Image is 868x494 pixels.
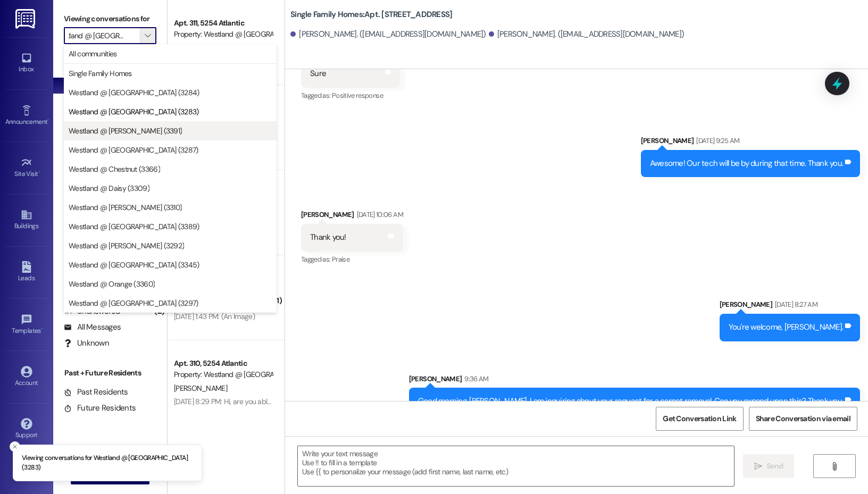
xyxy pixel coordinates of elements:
[5,49,48,78] a: Inbox
[47,116,49,124] span: •
[290,9,452,20] b: Single Family Homes: Apt. [STREET_ADDRESS]
[301,209,403,224] div: [PERSON_NAME]
[489,29,685,40] div: [PERSON_NAME]. ([EMAIL_ADDRESS][DOMAIN_NAME])
[69,279,155,289] span: Westland @ Orange (3360)
[656,407,743,431] button: Get Conversation Link
[772,299,817,310] div: [DATE] 8:27 AM
[38,169,40,176] span: •
[5,311,48,339] a: Templates •
[69,106,199,117] span: Westland @ [GEOGRAPHIC_DATA] (3283)
[69,202,182,213] span: Westland @ [PERSON_NAME] (3310)
[174,358,272,369] div: Apt. 310, 5254 Atlantic
[830,462,838,471] i: 
[310,68,326,79] div: Sure
[69,68,132,79] span: Single Family Homes
[5,154,48,182] a: Site Visit •
[418,396,843,407] div: Good morning, [PERSON_NAME]. I am inquiring about your request for a carpet removal. Can you expa...
[749,407,857,431] button: Share Conversation via email
[174,369,272,380] div: Property: Westland @ [GEOGRAPHIC_DATA] (3283)
[174,312,255,321] div: [DATE] 1:43 PM: (An Image)
[290,29,486,40] div: [PERSON_NAME]. ([EMAIL_ADDRESS][DOMAIN_NAME])
[174,397,441,406] div: [DATE] 8:29 PM: Hi, are you able to send a text regarding someone in my parking spot ?
[650,158,843,169] div: Awesome! Our tech will be by during that time. Thank you.
[64,322,121,333] div: All Messages
[41,325,43,333] span: •
[15,9,37,29] img: ResiDesk Logo
[641,135,860,150] div: [PERSON_NAME]
[754,462,762,471] i: 
[409,373,860,388] div: [PERSON_NAME]
[174,383,227,393] span: [PERSON_NAME]
[69,27,139,44] input: All communities
[64,338,109,349] div: Unknown
[694,135,739,146] div: [DATE] 9:25 AM
[69,125,182,136] span: Westland @ [PERSON_NAME] (3391)
[53,60,167,71] div: Prospects + Residents
[64,387,128,398] div: Past Residents
[69,259,199,270] span: Westland @ [GEOGRAPHIC_DATA] (3345)
[462,373,488,384] div: 9:36 AM
[5,206,48,235] a: Buildings
[332,91,383,100] span: Positive response
[5,258,48,287] a: Leads
[310,232,346,243] div: Thank you!
[756,413,850,424] span: Share Conversation via email
[69,164,160,174] span: Westland @ Chestnut (3366)
[663,413,736,424] span: Get Conversation Link
[69,145,198,155] span: Westland @ [GEOGRAPHIC_DATA] (3287)
[5,415,48,443] a: Support
[332,255,349,264] span: Praise
[5,363,48,391] a: Account
[174,43,227,53] span: [PERSON_NAME]
[69,48,117,59] span: All communities
[10,441,20,452] button: Close toast
[64,11,156,27] label: Viewing conversations for
[720,299,861,314] div: [PERSON_NAME]
[69,87,199,98] span: Westland @ [GEOGRAPHIC_DATA] (3284)
[53,286,167,297] div: Residents
[69,183,149,194] span: Westland @ Daisy (3309)
[145,31,151,40] i: 
[174,18,272,29] div: Apt. 311, 5254 Atlantic
[53,205,167,216] div: Prospects
[743,454,795,478] button: Send
[64,403,136,414] div: Future Residents
[22,454,193,472] p: Viewing conversations for Westland @ [GEOGRAPHIC_DATA] (3283)
[301,252,403,267] div: Tagged as:
[69,221,199,232] span: Westland @ [GEOGRAPHIC_DATA] (3389)
[69,298,198,308] span: Westland @ [GEOGRAPHIC_DATA] (3297)
[766,460,783,472] span: Send
[69,240,184,251] span: Westland @ [PERSON_NAME] (3292)
[53,367,167,379] div: Past + Future Residents
[354,209,403,220] div: [DATE] 10:06 AM
[174,29,272,40] div: Property: Westland @ [GEOGRAPHIC_DATA] (3283)
[301,88,399,103] div: Tagged as:
[729,322,844,333] div: You're welcome, [PERSON_NAME].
